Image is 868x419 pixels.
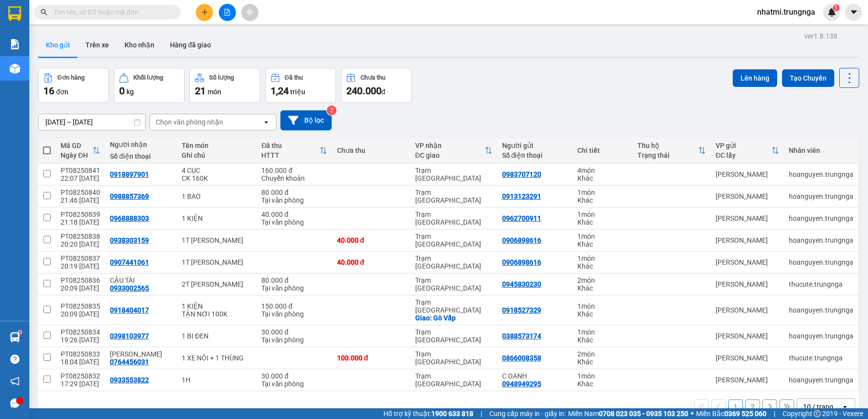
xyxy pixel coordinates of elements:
[415,328,492,344] div: Trạm [GEOGRAPHIC_DATA]
[261,276,327,284] div: 80.000 đ
[61,372,100,380] div: PT08250832
[10,39,20,49] img: solution-icon
[415,142,485,149] div: VP nhận
[10,398,20,408] span: message
[803,402,833,412] div: 10 / trang
[61,151,92,159] div: Ngày ĐH
[182,174,252,182] div: CK 160K
[716,236,779,244] div: [PERSON_NAME]
[577,336,628,344] div: Khác
[841,403,849,411] svg: open
[577,167,628,174] div: 4 món
[61,240,100,248] div: 20:20 [DATE]
[19,331,21,334] sup: 1
[39,114,145,130] input: Select a date range.
[61,218,100,226] div: 21:18 [DATE]
[415,350,492,366] div: Trạm [GEOGRAPHIC_DATA]
[834,4,838,11] span: 1
[110,376,149,384] div: 0933553822
[633,138,711,164] th: Toggle SortBy
[577,372,628,380] div: 1 món
[789,236,853,244] div: hoanguyen.trungnga
[711,138,784,164] th: Toggle SortBy
[261,380,327,388] div: Tại văn phòng
[749,6,823,18] span: nhatmi.trungnga
[489,408,566,419] span: Cung cấp máy in - giấy in:
[10,377,20,386] span: notification
[224,9,231,16] span: file-add
[481,408,482,419] span: |
[261,151,319,159] div: HTTT
[61,210,100,218] div: PT08250839
[577,380,628,388] div: Khác
[261,142,319,149] div: Đã thu
[156,117,223,127] div: Chọn văn phòng nhận
[415,254,492,270] div: Trạm [GEOGRAPHIC_DATA]
[285,74,303,81] div: Đã thu
[61,189,100,196] div: PT08250840
[110,236,149,244] div: 0938303159
[61,174,100,182] div: 22:07 [DATE]
[182,258,252,266] div: 1T THANH LONG
[577,262,628,270] div: Khác
[346,85,381,97] span: 240.000
[182,310,252,318] div: TẬN NƠI 100K
[162,33,219,57] button: Hàng đã giao
[246,9,253,16] span: aim
[290,88,305,96] span: triệu
[261,328,327,336] div: 30.000 đ
[502,332,541,340] div: 0388573174
[261,372,327,380] div: 30.000 đ
[716,142,771,149] div: VP gửi
[61,232,100,240] div: PT08250838
[261,310,327,318] div: Tại văn phòng
[127,88,134,96] span: kg
[208,88,221,96] span: món
[133,74,163,81] div: Khối lượng
[733,69,777,87] button: Lên hàng
[182,302,252,310] div: 1 KIỆN
[10,355,20,364] span: question-circle
[415,151,485,159] div: ĐC giao
[789,376,853,384] div: hoanguyen.trungnga
[415,372,492,388] div: Trạm [GEOGRAPHIC_DATA]
[110,276,172,284] div: CẬU TÀI
[716,306,779,314] div: [PERSON_NAME]
[637,142,698,149] div: Thu hộ
[415,210,492,226] div: Trạm [GEOGRAPHIC_DATA]
[61,284,100,292] div: 20:09 [DATE]
[61,380,100,388] div: 17:29 [DATE]
[265,68,336,103] button: Đã thu1,24 triệu
[789,306,853,314] div: hoanguyen.trungnga
[61,328,100,336] div: PT08250834
[745,399,760,414] button: 2
[41,9,47,16] span: search
[38,33,78,57] button: Kho gửi
[110,350,172,358] div: KIM ANH
[849,8,858,17] span: caret-down
[61,310,100,318] div: 20:09 [DATE]
[577,328,628,336] div: 1 món
[182,236,252,244] div: 1T THANH LONG
[502,306,541,314] div: 0918527329
[78,33,117,57] button: Trên xe
[280,110,332,130] button: Bộ lọc
[577,232,628,240] div: 1 món
[431,410,473,418] strong: 1900 633 818
[774,408,775,419] span: |
[182,167,252,174] div: 4 CỤC
[262,118,270,126] svg: open
[61,276,100,284] div: PT08250836
[415,189,492,204] div: Trạm [GEOGRAPHIC_DATA]
[845,4,862,21] button: caret-down
[577,358,628,366] div: Khác
[196,4,213,21] button: plus
[716,214,779,222] div: [PERSON_NAME]
[209,74,234,81] div: Số lượng
[110,214,149,222] div: 0968888303
[261,336,327,344] div: Tại văn phòng
[10,332,20,342] img: warehouse-icon
[577,310,628,318] div: Khác
[337,354,405,362] div: 100.000 đ
[789,214,853,222] div: hoanguyen.trungnga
